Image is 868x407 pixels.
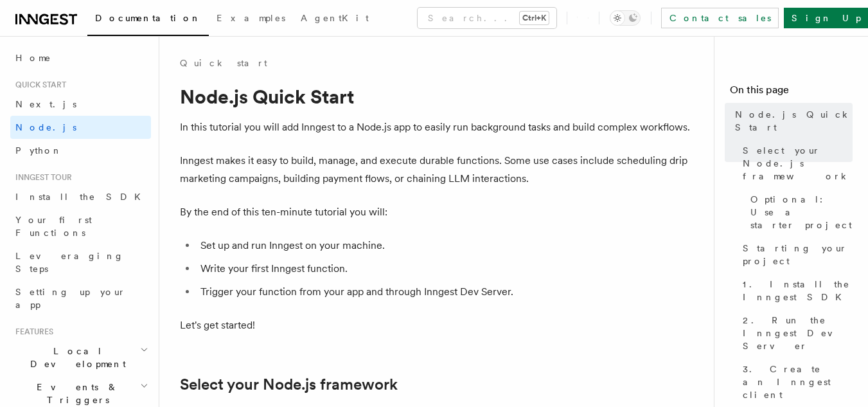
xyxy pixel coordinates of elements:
[180,316,694,334] p: Let's get started!
[730,103,853,139] a: Node.js Quick Start
[15,122,76,132] span: Node.js
[743,242,853,267] span: Starting your project
[15,51,51,64] span: Home
[738,273,853,309] a: 1. Install the Inngest SDK
[735,108,853,134] span: Node.js Quick Start
[738,309,853,357] a: 2. Run the Inngest Dev Server
[10,116,151,139] a: Node.js
[217,13,285,23] span: Examples
[661,8,779,28] a: Contact sales
[87,4,209,36] a: Documentation
[418,8,556,28] button: Search...Ctrl+K
[180,118,694,136] p: In this tutorial you will add Inngest to a Node.js app to easily run background tasks and build c...
[610,10,641,26] button: Toggle dark mode
[209,4,293,35] a: Examples
[743,363,853,401] span: 3. Create an Inngest client
[738,237,853,273] a: Starting your project
[10,327,53,337] span: Features
[15,287,126,310] span: Setting up your app
[95,13,201,23] span: Documentation
[10,172,72,183] span: Inngest tour
[10,280,151,316] a: Setting up your app
[180,85,694,108] h1: Node.js Quick Start
[293,4,376,35] a: AgentKit
[10,80,66,90] span: Quick start
[10,46,151,69] a: Home
[10,208,151,244] a: Your first Functions
[180,375,398,393] a: Select your Node.js framework
[750,193,853,231] span: Optional: Use a starter project
[730,82,853,103] h4: On this page
[738,357,853,406] a: 3. Create an Inngest client
[10,381,140,406] span: Events & Triggers
[197,283,694,301] li: Trigger your function from your app and through Inngest Dev Server.
[197,237,694,255] li: Set up and run Inngest on your machine.
[10,244,151,280] a: Leveraging Steps
[197,260,694,278] li: Write your first Inngest function.
[743,278,853,303] span: 1. Install the Inngest SDK
[15,99,76,109] span: Next.js
[180,152,694,188] p: Inngest makes it easy to build, manage, and execute durable functions. Some use cases include sch...
[15,192,148,202] span: Install the SDK
[15,251,124,274] span: Leveraging Steps
[743,314,853,352] span: 2. Run the Inngest Dev Server
[10,93,151,116] a: Next.js
[15,215,92,238] span: Your first Functions
[745,188,853,237] a: Optional: Use a starter project
[10,339,151,375] button: Local Development
[301,13,369,23] span: AgentKit
[738,139,853,188] a: Select your Node.js framework
[180,57,267,69] a: Quick start
[743,144,853,183] span: Select your Node.js framework
[15,145,62,156] span: Python
[520,12,549,24] kbd: Ctrl+K
[10,139,151,162] a: Python
[180,203,694,221] p: By the end of this ten-minute tutorial you will:
[10,345,140,370] span: Local Development
[10,185,151,208] a: Install the SDK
